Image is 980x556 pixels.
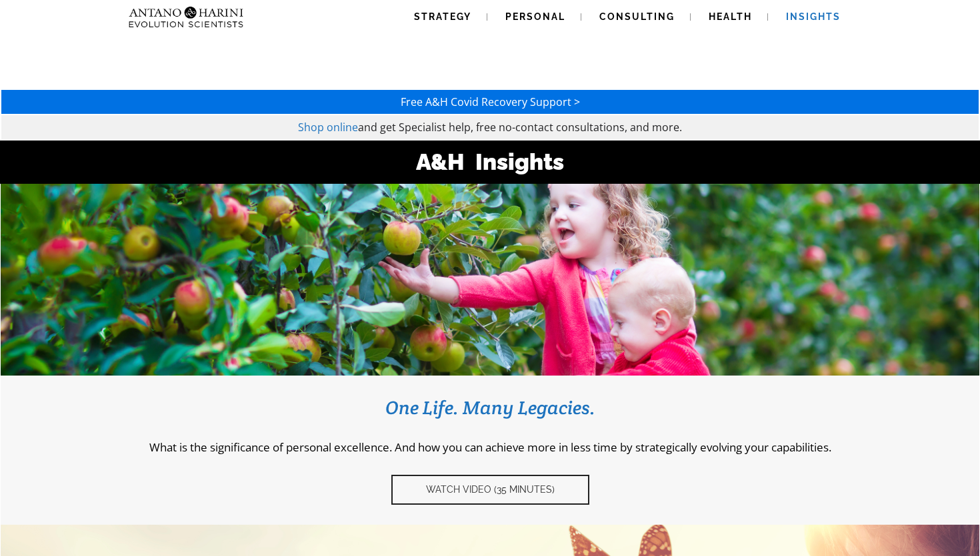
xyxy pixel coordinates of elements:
[298,120,358,135] a: Shop online
[21,396,959,419] h3: One Life. Many Legacies.
[426,484,555,495] span: Watch video (35 Minutes)
[358,120,682,135] span: and get Specialist help, free no-contact consultations, and more.
[401,95,580,109] a: Free A&H Covid Recovery Support >
[416,148,564,175] strong: A&H Insights
[21,439,959,455] p: What is the significance of personal excellence. And how you can achieve more in less time by str...
[391,475,589,505] a: Watch video (35 Minutes)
